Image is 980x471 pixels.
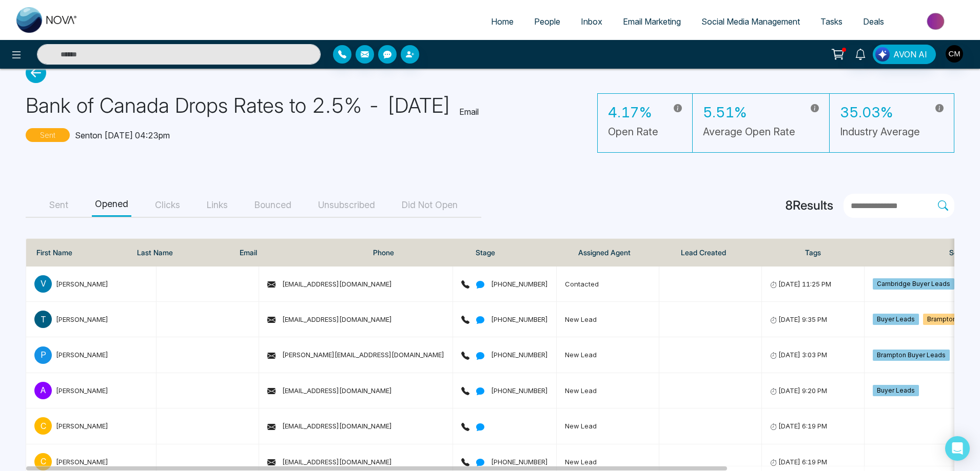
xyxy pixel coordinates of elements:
[46,194,71,217] button: Sent
[34,453,52,470] p: C
[770,280,831,288] span: [DATE] 11:25 PM
[152,194,183,217] button: Clicks
[34,311,148,328] span: T[PERSON_NAME]
[315,194,378,217] button: Unsubscribed
[267,280,392,288] span: [EMAIL_ADDRESS][DOMAIN_NAME]
[267,351,444,359] span: [PERSON_NAME][EMAIL_ADDRESS][DOMAIN_NAME]
[581,16,602,27] span: Inbox
[34,311,52,328] p: T
[267,458,392,466] span: [EMAIL_ADDRESS][DOMAIN_NAME]
[26,93,452,118] h1: Bank of Canada Drops Rates to 2.5% - [DATE]
[565,458,597,466] span: New Lead
[56,350,108,360] div: [PERSON_NAME]
[467,239,570,267] th: Stage
[461,280,548,288] span: [PHONE_NUMBER]
[34,417,148,435] span: C[PERSON_NAME]
[267,315,392,323] span: [EMAIL_ADDRESS][DOMAIN_NAME]
[26,239,129,267] th: First Name
[92,194,131,217] button: Opened
[853,12,894,31] a: Deals
[565,422,597,430] span: New Lead
[459,106,479,118] p: Email
[770,458,827,466] span: [DATE] 6:19 PM
[797,239,940,267] th: Tags
[873,314,919,325] span: Buyer Leads
[56,457,108,467] div: [PERSON_NAME]
[534,16,560,27] span: People
[565,315,597,323] span: New Lead
[251,194,295,217] button: Bounced
[691,12,810,31] a: Social Media Management
[34,346,148,364] span: P[PERSON_NAME]
[873,385,919,396] span: Buyer Leads
[873,350,950,361] span: Brampton Buyer Leads
[703,126,795,138] h5: Average Open Rate
[565,280,599,288] span: Contacted
[34,275,148,293] span: V[PERSON_NAME]
[231,239,365,267] th: Email
[56,314,108,324] div: [PERSON_NAME]
[34,382,52,399] p: A
[34,275,52,293] p: V
[785,198,833,213] h4: 8 Results
[565,351,597,359] span: New Lead
[608,126,658,138] h5: Open Rate
[770,315,827,323] span: [DATE] 9:35 PM
[873,351,954,359] span: Brampton Buyer Leads
[899,10,974,33] img: Market-place.gif
[461,458,548,466] span: [PHONE_NUMBER]
[875,47,890,62] img: Lead Flow
[873,386,923,394] span: Buyer Leads
[461,315,548,323] span: [PHONE_NUMBER]
[129,239,231,267] th: Last Name
[34,453,148,470] span: C[PERSON_NAME]
[613,12,691,31] a: Email Marketing
[673,239,797,267] th: Lead Created
[565,386,597,395] span: New Lead
[399,194,461,217] button: Did Not Open
[481,12,524,31] a: Home
[365,239,467,267] th: Phone
[34,346,52,364] p: P
[810,12,853,31] a: Tasks
[873,278,954,290] span: Cambridge Buyer Leads
[56,421,108,431] div: [PERSON_NAME]
[863,16,884,27] span: Deals
[461,351,548,359] span: [PHONE_NUMBER]
[34,417,52,435] p: C
[623,16,681,27] span: Email Marketing
[56,279,108,289] div: [PERSON_NAME]
[16,7,78,33] img: Nova CRM Logo
[840,104,920,121] h3: 35.03%
[75,129,170,141] p: Sent on [DATE] 04:23pm
[873,279,958,288] span: Cambridge Buyer Leads
[524,12,571,31] a: People
[840,126,920,138] h5: Industry Average
[703,104,795,121] h3: 5.51%
[571,12,613,31] a: Inbox
[26,128,70,142] p: Sent
[873,45,936,64] button: AVON AI
[34,382,148,399] span: A[PERSON_NAME]
[267,386,392,395] span: [EMAIL_ADDRESS][DOMAIN_NAME]
[267,422,392,430] span: [EMAIL_ADDRESS][DOMAIN_NAME]
[770,422,827,430] span: [DATE] 6:19 PM
[570,239,673,267] th: Assigned Agent
[945,436,970,461] div: Open Intercom Messenger
[770,351,827,359] span: [DATE] 3:03 PM
[770,386,827,395] span: [DATE] 9:20 PM
[204,194,231,217] button: Links
[608,104,658,121] h3: 4.17%
[820,16,842,27] span: Tasks
[946,45,963,63] img: User Avatar
[701,16,800,27] span: Social Media Management
[461,386,548,395] span: [PHONE_NUMBER]
[491,16,514,27] span: Home
[893,48,927,60] span: AVON AI
[56,385,108,396] div: [PERSON_NAME]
